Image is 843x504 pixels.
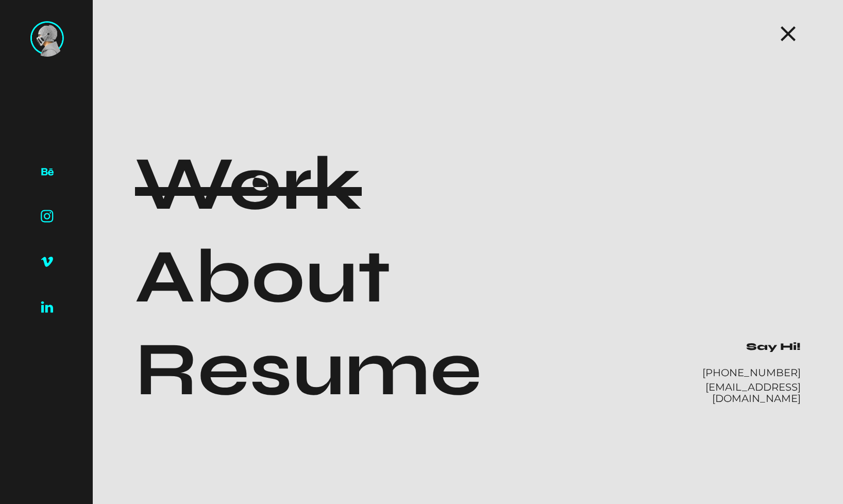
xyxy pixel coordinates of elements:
div: [PHONE_NUMBER] [696,367,801,378]
div: Say Hi! [696,342,801,352]
a: Resume [135,324,482,416]
a: Work [135,138,362,231]
a: [EMAIL_ADDRESS][DOMAIN_NAME] [705,381,801,405]
a: About [135,231,391,324]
